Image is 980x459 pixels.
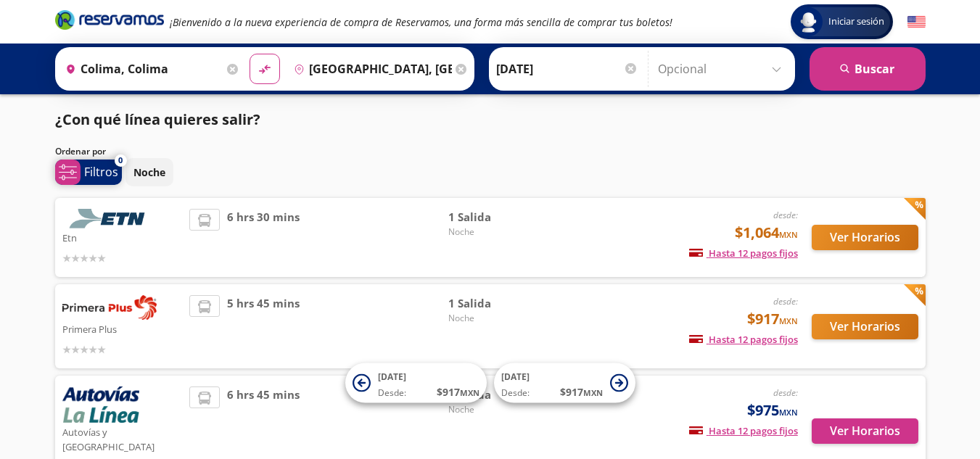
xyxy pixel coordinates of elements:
[494,363,635,403] button: [DATE]Desde:$917MXN
[812,418,918,444] button: Ver Horarios
[779,229,798,240] small: MXN
[345,363,487,403] button: [DATE]Desde:$917MXN
[460,387,479,398] small: MXN
[779,315,798,326] small: MXN
[62,320,183,337] p: Primera Plus
[823,15,890,29] span: Iniciar sesión
[583,387,603,398] small: MXN
[288,51,452,87] input: Buscar Destino
[689,333,798,346] span: Hasta 12 pagos fijos
[501,386,530,400] span: Desde:
[735,222,798,244] span: $1,064
[59,51,223,87] input: Buscar Origen
[62,423,183,454] p: Autovías y [GEOGRAPHIC_DATA]
[84,163,118,181] p: Filtros
[170,15,672,29] em: ¡Bienvenido a la nueva experiencia de compra de Reservamos, una forma más sencilla de comprar tus...
[560,384,603,400] span: $ 917
[448,312,550,325] span: Noche
[658,51,788,87] input: Opcional
[812,314,918,339] button: Ver Horarios
[773,386,798,399] em: desde:
[118,154,123,167] span: 0
[689,424,798,437] span: Hasta 12 pagos fijos
[62,209,157,228] img: Etn
[448,226,550,239] span: Noche
[448,403,550,416] span: Noche
[501,371,530,383] span: [DATE]
[133,165,165,180] p: Noche
[773,209,798,221] em: desde:
[62,228,183,246] p: Etn
[689,247,798,260] span: Hasta 12 pagos fijos
[496,51,638,87] input: Elegir Fecha
[55,145,106,158] p: Ordenar por
[779,407,798,418] small: MXN
[227,209,300,266] span: 6 hrs 30 mins
[55,9,164,30] i: Brand Logo
[227,295,300,357] span: 5 hrs 45 mins
[448,295,550,312] span: 1 Salida
[62,386,139,423] img: Autovías y La Línea
[810,47,926,91] button: Buscar
[812,225,918,250] button: Ver Horarios
[907,13,926,31] button: English
[437,384,479,400] span: $ 917
[55,160,122,185] button: 0Filtros
[125,158,173,186] button: Noche
[378,371,406,383] span: [DATE]
[773,295,798,307] em: desde:
[747,308,798,330] span: $917
[747,400,798,421] span: $975
[378,386,406,400] span: Desde:
[55,109,260,131] p: ¿Con qué línea quieres salir?
[62,295,157,320] img: Primera Plus
[448,209,550,226] span: 1 Salida
[55,9,164,35] a: Brand Logo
